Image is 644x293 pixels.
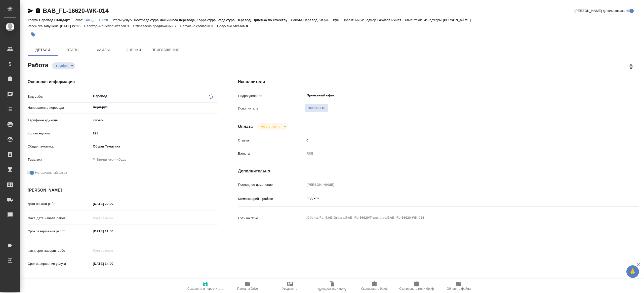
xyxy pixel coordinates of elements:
[91,142,218,151] div: Общая Тематика
[28,105,91,110] p: Направление перевода
[303,18,343,22] p: Перевод, Черн → Рус
[91,155,218,164] div: ✎ Введи что-нибудь
[91,130,218,137] input: ✎ Введи что-нибудь
[28,24,60,28] p: Рассылка запущена
[85,18,112,22] p: BAB_FL-16620
[443,18,474,22] p: [PERSON_NAME]
[602,95,603,96] button: Open
[626,265,639,278] button: 🙏
[31,47,55,53] span: Детали
[238,151,305,156] p: Валюта
[93,157,212,162] div: ✎ Введи что-нибудь
[305,137,605,144] input: ✎ Введи что-нибудь
[28,157,91,162] p: Тематика
[217,24,246,28] p: Получено отказов
[361,287,387,290] span: Скопировать бриф
[28,18,39,22] p: Услуга
[269,279,311,293] button: Уведомить
[28,248,91,253] p: Факт. срок заверш. работ
[238,168,638,174] h4: Дополнительно
[405,18,443,22] p: Клиентские менеджеры
[246,24,252,28] p: 0
[438,279,480,293] button: Обновить файлы
[28,144,91,149] p: Общая тематика
[91,260,135,267] input: ✎ Введи что-нибудь
[28,187,218,193] h4: [PERSON_NAME]
[238,79,638,85] h4: Исполнители
[184,279,226,293] button: Сохранить и пересчитать
[395,279,438,293] button: Скопировать мини-бриф
[28,94,91,99] p: Вид работ
[447,287,471,290] span: Обновить файлы
[91,200,135,207] input: ✎ Введи что-нибудь
[628,266,637,277] span: 🙏
[55,64,69,68] button: Подбор
[238,138,305,143] p: Ставка
[238,124,253,130] h4: Оплата
[282,287,297,290] span: Уведомить
[305,149,605,158] div: RUB
[575,8,625,13] span: [PERSON_NAME] детали заказа
[134,18,291,22] p: Постредактура машинного перевода, Корректура, Редактура, Перевод, Приёмка по качеству
[28,29,39,40] button: Добавить тэг
[343,18,377,22] p: Проектный менеджер
[28,60,48,69] h2: Работа
[43,7,109,14] a: BAB_FL-16620-WK-014
[311,279,353,293] button: Дублировать работу
[629,62,633,71] h2: 0
[91,214,135,222] input: Пустое поле
[237,287,258,290] span: Папка на Drive
[28,261,91,266] p: Срок завершения услуги
[307,105,325,111] span: Назначить
[35,8,41,14] button: Скопировать ссылку
[291,18,303,22] p: Работа
[305,181,605,188] input: Пустое поле
[28,8,34,14] button: Скопировать ссылку для ЯМессенджера
[305,104,328,113] button: Назначить
[112,18,134,22] p: Этапы услуги
[377,18,405,22] p: Газизов Ринат
[215,107,216,108] button: Open
[238,106,305,111] p: Исполнитель
[28,131,91,136] p: Кол-во единиц
[35,170,67,175] span: Нотариальный заказ
[52,62,75,69] div: Подбор
[318,287,346,291] span: Дублировать работу
[211,24,217,28] p: 0
[151,47,180,53] span: Приглашения
[133,24,175,28] p: Отправлено предложений
[28,118,91,123] p: Тарифные единицы
[28,216,91,221] p: Факт. дата начала работ
[127,24,133,28] p: 1
[259,124,282,129] button: Не оплачена
[91,228,135,235] input: ✎ Введи что-нибудь
[305,194,605,203] textarea: под нот
[238,182,305,187] p: Последнее изменение
[238,216,305,221] p: Путь на drive
[180,24,212,28] p: Получено согласий
[91,47,115,53] span: Файлы
[175,24,180,28] p: 2
[187,287,223,290] span: Сохранить и пересчитать
[28,79,218,85] h4: Основная информация
[91,247,135,254] input: Пустое поле
[61,47,85,53] span: Этапы
[73,18,84,22] p: Заказ:
[39,18,73,22] p: Перевод Стандарт
[238,93,305,98] p: Подразделение
[399,287,434,290] span: Скопировать мини-бриф
[238,196,305,201] p: Комментарий к работе
[91,116,218,125] div: слово
[257,123,288,130] div: Подбор
[226,279,269,293] button: Папка на Drive
[60,24,84,28] p: [DATE] 22:05
[305,213,605,222] textarea: /Clients/FL_BAB/Orders/BAB_FL-16620/Translated/BAB_FL-16620-WK-014
[85,18,112,22] a: BAB_FL-16620
[28,229,91,234] p: Срок завершения работ
[121,47,145,53] span: Оценки
[84,24,127,28] p: Необходимо исполнителей
[28,201,91,206] p: Дата начала работ
[353,279,395,293] button: Скопировать бриф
